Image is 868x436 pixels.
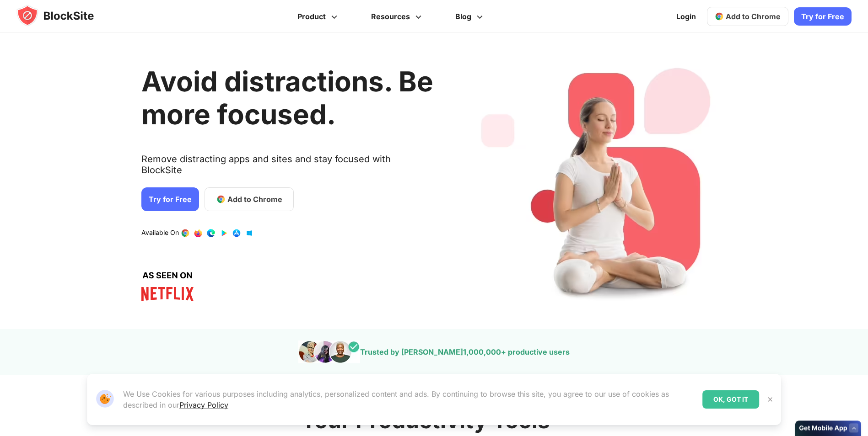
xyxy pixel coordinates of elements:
[360,347,570,356] text: Trusted by [PERSON_NAME] + productive users
[179,400,228,409] a: Privacy Policy
[726,12,781,21] span: Add to Chrome
[671,5,701,27] a: Login
[715,12,724,21] img: chrome-icon.svg
[702,390,759,409] div: OK, GOT IT
[463,347,501,356] span: 1,000,000
[764,393,776,405] button: Close
[766,396,774,403] img: Close
[298,340,360,363] img: pepole images
[141,229,179,238] text: Available On
[141,154,433,183] text: Remove distracting apps and sites and stay focused with BlockSite
[707,7,788,26] a: Add to Chrome
[141,187,199,211] a: Try for Free
[227,194,282,205] span: Add to Chrome
[123,388,695,410] p: We Use Cookies for various purposes including analytics, personalized content and ads. By continu...
[16,5,112,27] img: blocksite-icon.5d769676.svg
[794,7,852,26] a: Try for Free
[141,65,433,131] h1: Avoid distractions. Be more focused.
[205,187,294,211] a: Add to Chrome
